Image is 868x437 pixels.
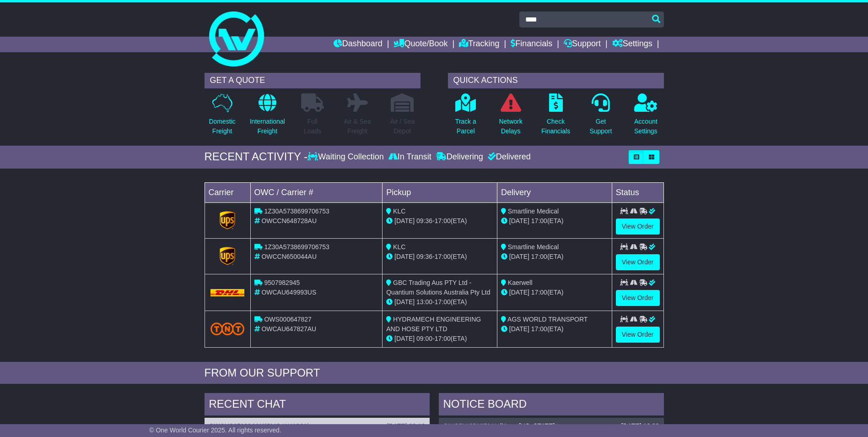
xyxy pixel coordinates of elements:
div: GET A QUOTE [205,73,421,88]
span: [DATE] [509,217,529,224]
span: 17:00 [531,253,547,260]
div: RECENT ACTIVITY - [205,150,308,164]
div: (ETA) [501,288,608,297]
span: OWCAU649993US [261,289,316,296]
span: [DATE] [394,253,415,260]
div: (ETA) [501,216,608,226]
span: 17:00 [435,298,451,306]
span: Smartline Medical [508,208,559,215]
span: [DATE] [509,253,529,260]
span: 09:36 [416,253,432,260]
div: Delivered [485,152,531,162]
p: Get Support [589,117,612,136]
span: 17:00 [435,335,451,342]
span: KLC [393,243,405,251]
span: HYDRAMECH ENGINEERING AND HOSE PTY LTD [386,316,481,333]
div: - (ETA) [386,297,493,307]
p: Domestic Freight [209,117,235,136]
a: Track aParcel [455,93,477,141]
span: [DATE] [394,298,415,306]
div: In Transit [386,152,434,162]
div: [DATE] 10:39 [621,422,659,430]
div: - (ETA) [386,216,493,226]
a: Settings [612,37,652,52]
td: Status [612,182,663,202]
div: [DATE] 08:16 [387,422,425,430]
span: 17:00 [531,289,547,296]
div: RECENT CHAT [205,393,430,418]
span: 09:00 [416,335,432,342]
img: GetCarrierServiceLogo [220,247,235,265]
span: 17:00 [531,325,547,333]
a: Quote/Book [394,37,447,52]
a: Support [564,37,601,52]
span: 9507982945 [264,279,300,286]
span: 09:36 [416,217,432,224]
span: 17:00 [435,217,451,224]
span: © One World Courier 2025. All rights reserved. [149,426,281,434]
td: Pickup [383,182,497,202]
img: GetCarrierServiceLogo [220,211,235,229]
div: - (ETA) [386,252,493,262]
a: DomesticFreight [208,93,236,141]
span: Smartline Medical [508,243,559,251]
span: Kaerwell [508,279,533,286]
span: OWCCN650044AU [261,253,317,260]
div: ( ) [209,422,425,430]
div: (ETA) [501,252,608,262]
div: NOTICE BOARD [439,393,664,418]
a: View Order [616,290,660,306]
span: [DATE] [509,325,529,333]
span: [DATE] [394,217,415,224]
a: View Order [616,254,660,270]
td: Delivery [497,182,612,202]
div: FROM OUR SUPPORT [205,366,664,380]
a: View Order [616,327,660,343]
a: Financials [511,37,552,52]
td: OWC / Carrier # [250,182,383,202]
span: KLC [393,208,405,215]
span: 1Z30A5738699706753 [264,208,329,215]
div: Waiting Collection [307,152,386,162]
span: 17:00 [435,253,451,260]
a: View Order [616,218,660,235]
div: QUICK ACTIONS [448,73,664,88]
p: Check Financials [541,117,570,136]
span: AGS WORLD TRANSPORT [507,316,588,323]
a: GetSupport [589,93,612,141]
a: AccountSettings [634,93,658,141]
div: - (ETA) [386,334,493,344]
a: InternationalFreight [249,93,286,141]
span: OWCAU647827AU [261,325,316,333]
div: Delivering [434,152,485,162]
span: OWS000647827 [264,316,312,323]
p: Air & Sea Freight [344,117,371,136]
img: DHL.png [210,289,245,296]
a: Dashboard [334,37,383,52]
span: 13:00 [416,298,432,306]
span: 1Z30A5738699706753 [264,243,329,251]
a: OWCUS651094AU [209,422,264,430]
img: TNT_Domestic.png [210,322,245,335]
p: Account Settings [634,117,658,136]
a: Tracking [459,37,499,52]
span: GBC Trading Aus PTY Ltd - Quantium Solutions Australia Pty Ltd [386,279,490,296]
a: CheckFinancials [541,93,571,141]
span: [DATE] [509,289,529,296]
div: (ETA) [501,324,608,334]
p: International Freight [250,117,285,136]
a: OWCPW651279AU [443,422,500,430]
p: Network Delays [499,117,522,136]
p: Full Loads [301,117,324,136]
span: OWCCN648728AU [261,217,317,224]
span: 17:00 [531,217,547,224]
span: SMG-W4196A [266,422,307,430]
td: Carrier [205,182,250,202]
p: Air / Sea Depot [390,117,415,136]
p: Track a Parcel [455,117,476,136]
a: NetworkDelays [498,93,523,141]
span: [DATE] [394,335,415,342]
